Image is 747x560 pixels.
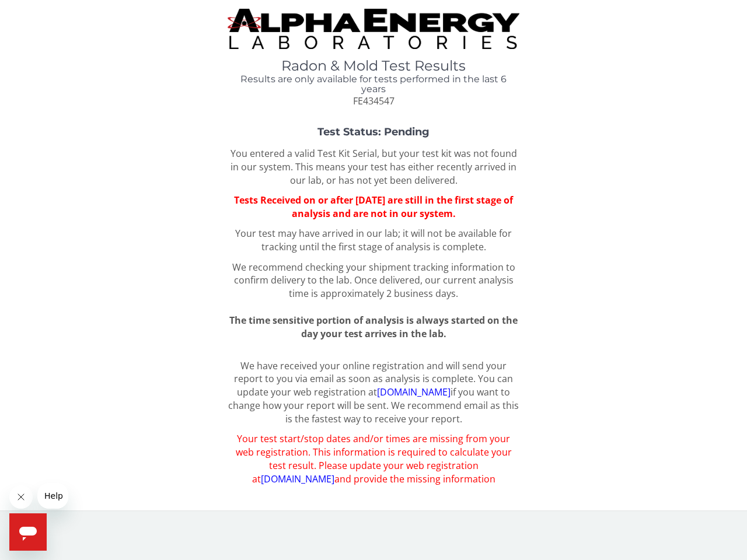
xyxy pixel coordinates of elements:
iframe: Button to launch messaging window [9,513,47,551]
span: FE434547 [353,94,395,107]
h1: Radon & Mold Test Results [228,58,519,73]
iframe: Message from company [37,483,68,509]
a: [DOMAIN_NAME] [261,473,334,485]
p: Your test start/stop dates and/or times are missing from your web registration. This information ... [228,432,519,485]
iframe: Close message [9,485,33,509]
p: You entered a valid Test Kit Serial, but your test kit was not found in our system. This means yo... [228,147,519,187]
span: Once delivered, our current analysis time is approximately 2 business days. [289,274,514,300]
a: [DOMAIN_NAME] [377,386,451,398]
span: The time sensitive portion of analysis is always started on the day your test arrives in the lab. [229,314,518,340]
p: Your test may have arrived in our lab; it will not be available for tracking until the first stag... [228,227,519,254]
h4: Results are only available for tests performed in the last 6 years [228,74,519,94]
img: TightCrop.jpg [228,9,519,49]
span: We recommend checking your shipment tracking information to confirm delivery to the lab. [232,261,515,287]
p: We have received your online registration and will send your report to you via email as soon as a... [228,359,519,426]
strong: Test Status: Pending [317,125,430,138]
span: Tests Received on or after [DATE] are still in the first stage of analysis and are not in our sys... [234,194,513,220]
